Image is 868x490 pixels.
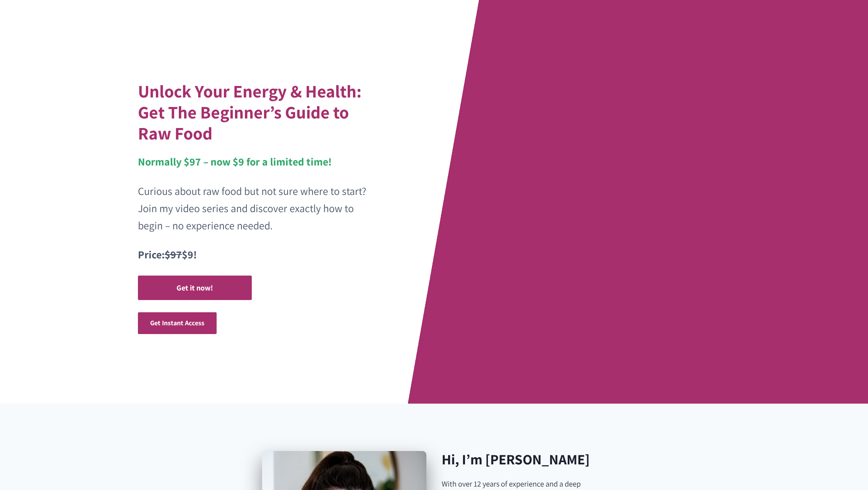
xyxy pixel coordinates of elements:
s: $97 [165,247,182,261]
a: Get Instant Access [138,312,217,334]
p: Curious about raw food but not sure where to start? Join my video series and discover exactly how... [138,183,369,234]
strong: Get it now! [177,283,213,293]
a: Get it now! [138,276,252,300]
strong: Normally $97 – now $9 for a limited time! [138,154,332,169]
span: Get Instant Access [150,318,204,327]
h2: Hi, I’m [PERSON_NAME] [442,451,606,468]
h1: Unlock Your Energy & Health: Get The Beginner’s Guide to Raw Food [138,81,369,144]
strong: Price: $9! [138,247,197,261]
